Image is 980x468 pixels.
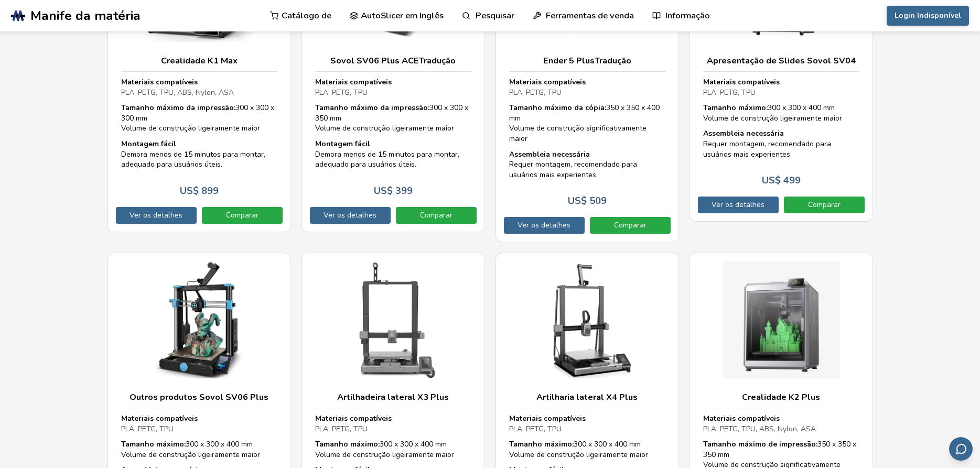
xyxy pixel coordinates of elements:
[949,437,973,461] button: Enviar feedback via e-mail
[315,77,392,87] strong: Materiais compatíveis
[121,77,198,87] strong: Materiais compatíveis
[121,139,176,149] strong: Montagem fácil
[30,8,141,23] span: Manife da matéria
[374,186,413,197] p: US$ 399
[509,77,586,87] strong: Materiais compatíveis
[703,424,816,434] span: PLA, PETG, TPU, ABS, Nylon, ASA
[315,103,429,113] strong: Tamanho máximo da impressão:
[180,186,219,197] p: US$ 899
[509,103,665,144] div: 350 x 350 x 400 mm Volume de construção significativamente maior
[310,207,391,224] a: Ver os detalhes
[315,139,370,149] strong: Montagem fácil
[568,195,607,206] p: US$ 509
[504,217,585,234] a: Ver os detalhes
[121,439,277,460] div: 300 x 300 x 400 mm Volume de construção ligeiramente maior
[315,439,380,449] strong: Tamanho máximo:
[887,6,969,26] button: Login Indisponível
[703,77,780,87] strong: Materiais compatíveis
[315,424,368,434] span: PLA, PETG, TPU
[703,56,859,66] h3: Apresentação de Slides Sovol SV04
[202,207,283,224] a: Comparar
[315,88,368,97] span: PLA, PETG, TPU
[509,149,665,180] div: Requer montagem, recomendado para usuários mais experientes.
[315,439,471,460] div: 300 x 300 x 400 mm Volume de construção ligeiramente maior
[509,103,606,113] strong: Tamanho máximo da cópia:
[703,103,859,123] div: 300 x 300 x 400 mm Volume de construção ligeiramente maior
[703,128,859,159] div: Requer montagem, recomendado para usuários mais experientes.
[121,103,235,113] strong: Tamanho máximo da impressão:
[315,56,471,66] h3: Sovol SV06 Plus ACETradução
[509,413,586,423] strong: Materiais compatíveis
[703,88,756,97] span: PLA, PETG, TPU
[784,197,865,213] a: Comparar
[698,197,779,213] a: Ver os detalhes
[315,392,471,402] h3: Artilhadeira lateral X3 Plus
[509,88,562,97] span: PLA, PETG, TPU
[396,207,477,224] a: Comparar
[703,128,784,138] strong: Assembleia necessária
[509,439,665,460] div: 300 x 300 x 400 mm Volume de construção ligeiramente maior
[703,413,780,423] strong: Materiais compatíveis
[509,56,665,66] h3: Ender 5 PlusTradução
[121,139,277,170] div: Demora menos de 15 minutos para montar, adequado para usuários úteis.
[509,392,665,402] h3: Artilharia lateral X4 Plus
[590,217,671,234] a: Comparar
[121,56,277,66] h3: Crealidade K1 Max
[315,103,471,134] div: 300 x 300 x 350 mm Volume de construção ligeiramente maior
[703,103,768,113] strong: Tamanho máximo:
[509,439,574,449] strong: Tamanho máximo:
[762,175,801,186] p: US$ 499
[116,207,197,224] a: Ver os detalhes
[121,424,174,434] span: PLA, PETG, TPU
[315,139,471,170] div: Demora menos de 15 minutos para montar, adequado para usuários úteis.
[121,413,198,423] strong: Materiais compatíveis
[121,88,234,97] span: PLA, PETG, TPU, ABS, Nylon, ASA
[509,424,562,434] span: PLA, PETG, TPU
[315,413,392,423] strong: Materiais compatíveis
[703,392,859,402] h3: Crealidade K2 Plus
[703,439,817,449] strong: Tamanho máximo de impressão:
[121,103,277,134] div: 300 x 300 x 300 mm Volume de construção ligeiramente maior
[509,149,590,159] strong: Assembleia necessária
[121,439,186,449] strong: Tamanho máximo:
[121,392,277,402] h3: Outros produtos Sovol SV06 Plus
